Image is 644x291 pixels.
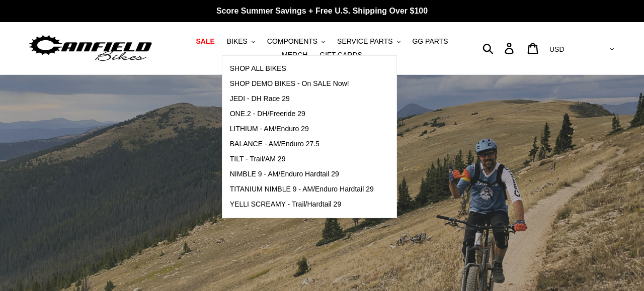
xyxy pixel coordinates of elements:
[277,48,312,62] a: MERCH
[230,170,339,178] span: NIMBLE 9 - AM/Enduro Hardtail 29
[222,122,381,137] a: LITHIUM - AM/Enduro 29
[222,107,381,122] a: ONE.2 - DH/Freeride 29
[222,152,381,167] a: TILT - Trail/AM 29
[222,91,381,107] a: JEDI - DH Race 29
[230,64,286,73] span: SHOP ALL BIKES
[230,140,319,148] span: BALANCE - AM/Enduro 27.5
[332,35,405,48] button: SERVICE PARTS
[230,94,290,103] span: JEDI - DH Race 29
[222,35,260,48] button: BIKES
[222,167,381,182] a: NIMBLE 9 - AM/Enduro Hardtail 29
[191,35,219,48] a: SALE
[230,79,349,88] span: SHOP DEMO BIKES - On SALE Now!
[230,185,374,193] span: TITANIUM NIMBLE 9 - AM/Enduro Hardtail 29
[319,51,362,59] span: GIFT CARDS
[28,33,153,64] img: Canfield Bikes
[337,37,392,46] span: SERVICE PARTS
[412,37,448,46] span: GG PARTS
[267,37,317,46] span: COMPONENTS
[282,51,307,59] span: MERCH
[222,61,381,76] a: SHOP ALL BIKES
[314,48,367,62] a: GIFT CARDS
[222,182,381,197] a: TITANIUM NIMBLE 9 - AM/Enduro Hardtail 29
[407,35,453,48] a: GG PARTS
[222,137,381,152] a: BALANCE - AM/Enduro 27.5
[222,76,381,91] a: SHOP DEMO BIKES - On SALE Now!
[230,110,305,118] span: ONE.2 - DH/Freeride 29
[222,197,381,212] a: YELLI SCREAMY - Trail/Hardtail 29
[230,155,286,163] span: TILT - Trail/AM 29
[196,37,214,46] span: SALE
[227,37,248,46] span: BIKES
[230,125,309,133] span: LITHIUM - AM/Enduro 29
[230,200,342,209] span: YELLI SCREAMY - Trail/Hardtail 29
[262,35,330,48] button: COMPONENTS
